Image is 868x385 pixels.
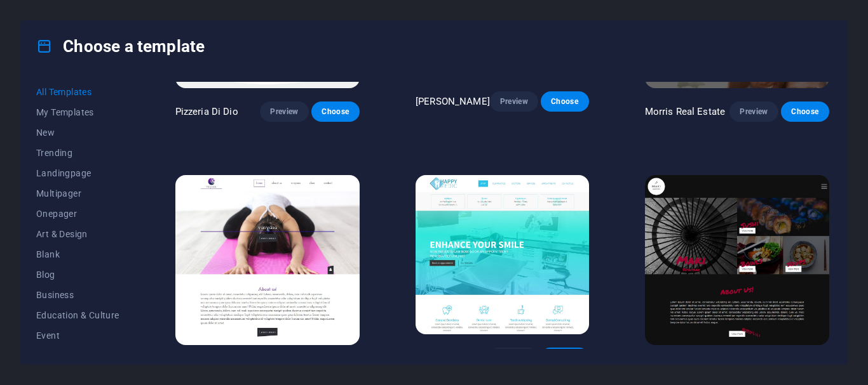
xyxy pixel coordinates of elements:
[36,107,119,117] span: My Templates
[490,91,538,112] button: Preview
[36,229,119,239] span: Art & Design
[500,96,528,107] span: Preview
[36,188,119,199] span: Multipager
[270,107,298,117] span: Preview
[36,163,119,183] button: Landingpage
[729,101,778,122] button: Preview
[36,148,119,158] span: Trending
[36,122,119,143] button: New
[36,330,119,341] span: Event
[36,183,119,204] button: Multipager
[36,82,119,102] button: All Templates
[36,168,119,178] span: Landingpage
[36,264,119,285] button: Blog
[36,310,119,320] span: Education & Culture
[36,285,119,305] button: Business
[36,204,119,224] button: Onepager
[645,105,726,118] p: Morris Real Estate
[36,290,119,300] span: Business
[541,91,589,112] button: Choose
[36,87,119,97] span: All Templates
[36,249,119,259] span: Blank
[781,101,829,122] button: Choose
[740,107,768,117] span: Preview
[36,127,119,138] span: New
[36,325,119,346] button: Event
[36,224,119,244] button: Art & Design
[36,270,119,280] span: Blog
[175,105,238,118] p: Pizzeria Di Dio
[36,209,119,219] span: Onepager
[36,346,119,366] button: Gastronomy
[36,143,119,163] button: Trending
[489,348,538,368] button: Preview
[36,305,119,325] button: Education & Culture
[36,36,205,56] h4: Choose a template
[175,175,360,345] img: Vinyasa
[416,95,490,108] p: [PERSON_NAME]
[551,96,579,107] span: Choose
[416,175,589,334] img: Happy Medic
[322,107,349,117] span: Choose
[540,348,588,368] button: Choose
[311,101,360,122] button: Choose
[791,107,819,117] span: Choose
[260,101,308,122] button: Preview
[36,244,119,264] button: Blank
[36,102,119,122] button: My Templates
[645,175,829,345] img: Maki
